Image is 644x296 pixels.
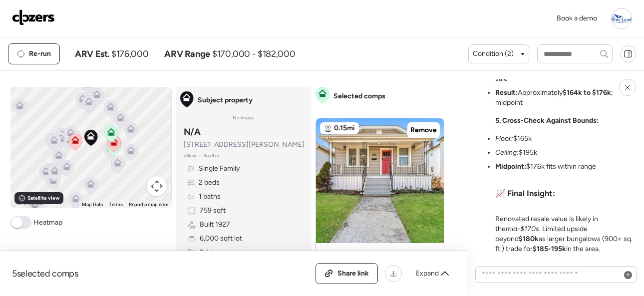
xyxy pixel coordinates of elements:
[333,91,385,101] span: Selected comps
[495,134,513,143] em: Floor:
[557,14,597,22] span: Book a demo
[12,268,78,280] span: 5 selected comps
[495,162,526,171] strong: Midpoint:
[82,201,103,208] button: Map Data
[29,49,51,59] span: Re-run
[13,195,46,208] img: Google
[184,140,305,150] span: [STREET_ADDRESS][PERSON_NAME]
[111,48,148,60] span: $176,000
[109,202,123,207] a: Terms (opens in new tab)
[199,152,201,160] span: •
[184,126,201,138] h3: N/A
[200,234,242,244] span: 6,000 sqft lot
[473,49,514,59] span: Condition (2)
[495,148,519,157] em: Ceiling:
[410,125,437,135] span: Remove
[12,9,55,25] img: Logo
[519,235,539,243] strong: $180k
[184,152,197,160] span: Zillow
[200,206,226,216] span: 759 sqft
[147,176,167,196] button: Map camera controls
[164,48,210,60] span: ARV Range
[563,88,611,97] strong: $164k to $176k
[506,225,539,233] em: mid-$170s
[495,162,596,172] li: $176k fits within range
[337,269,369,279] span: Share link
[495,116,599,125] strong: 5. Cross-Check Against Bounds:
[495,214,637,254] p: Renovated resale value is likely in the . Limited upside beyond as larger bungalows (900+ sq. ft....
[33,218,62,228] span: Heatmap
[200,220,230,230] span: Built 1927
[75,48,109,60] span: ARV Est.
[495,134,532,144] li: $165k
[27,194,59,202] span: Satellite view
[129,202,169,207] a: Report a map error
[203,152,219,160] span: Realtor
[199,164,240,174] span: Single Family
[495,188,555,198] h3: 📈 Final Insight:
[416,269,439,279] span: Expand
[495,88,518,97] strong: Result:
[495,88,637,108] li: Approximately ; midpoint
[199,178,220,188] span: 2 beds
[495,148,537,158] li: $195k
[533,245,566,253] strong: $185-195k
[233,114,255,122] span: No image
[212,48,295,60] span: $170,000 - $182,000
[198,95,253,105] span: Subject property
[334,123,355,133] span: 0.15mi
[200,248,216,258] span: Brick
[199,192,221,202] span: 1 baths
[13,195,46,208] a: Open this area in Google Maps (opens a new window)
